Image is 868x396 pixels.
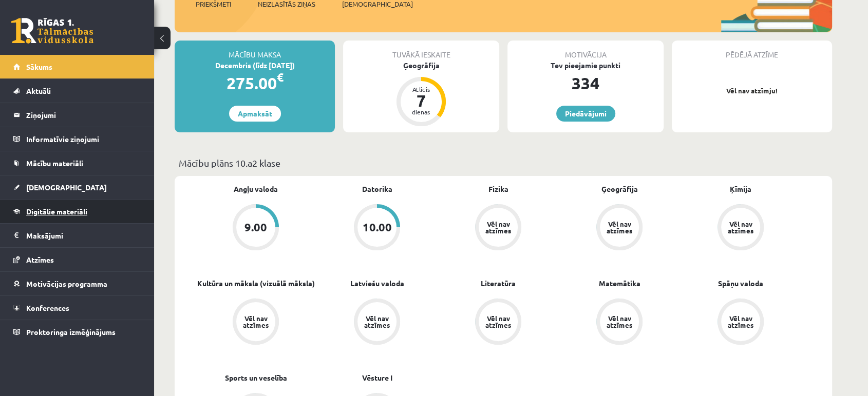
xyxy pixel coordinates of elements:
a: Digitālie materiāli [13,200,141,223]
a: Mācību materiāli [13,151,141,175]
a: Vēl nav atzīmes [680,204,801,252]
a: Sākums [13,55,141,78]
a: Ķīmija [730,184,751,194]
span: [DEMOGRAPHIC_DATA] [26,183,107,192]
div: Atlicis [406,86,437,92]
div: Tev pieejamie punkti [507,60,664,71]
a: Maksājumi [13,224,141,247]
span: € [277,70,284,85]
div: Vēl nav atzīmes [726,221,755,234]
p: Mācību plāns 10.a2 klase [179,156,828,170]
a: Spāņu valoda [718,278,763,289]
a: Ģeogrāfija Atlicis 7 dienas [343,60,499,128]
a: Informatīvie ziņojumi [13,127,141,151]
a: Literatūra [481,278,516,289]
div: Vēl nav atzīmes [605,315,634,328]
a: Vēsture I [362,372,392,383]
a: Vēl nav atzīmes [195,299,316,347]
div: 9.00 [244,222,267,233]
a: Kultūra un māksla (vizuālā māksla) [197,278,315,289]
a: [DEMOGRAPHIC_DATA] [13,175,141,199]
a: Vēl nav atzīmes [438,204,559,252]
span: Motivācijas programma [26,279,107,288]
div: Motivācija [507,41,664,60]
span: Proktoringa izmēģinājums [26,327,116,336]
a: Sports un veselība [225,372,287,383]
a: Vēl nav atzīmes [559,204,680,252]
a: Vēl nav atzīmes [438,299,559,347]
a: Aktuāli [13,79,141,103]
div: 275.00 [175,71,335,95]
a: Apmaksāt [229,106,281,122]
div: Mācību maksa [175,41,335,60]
div: Decembris (līdz [DATE]) [175,60,335,71]
a: Vēl nav atzīmes [316,299,438,347]
a: Latviešu valoda [350,278,404,289]
div: Vēl nav atzīmes [605,221,634,234]
a: Motivācijas programma [13,272,141,295]
div: 334 [507,71,664,95]
a: Vēl nav atzīmes [680,299,801,347]
a: Matemātika [599,278,640,289]
div: Tuvākā ieskaite [343,41,499,60]
p: Vēl nav atzīmju! [677,86,827,96]
span: Aktuāli [26,86,51,95]
a: Datorika [362,184,392,194]
div: Pēdējā atzīme [672,41,832,60]
a: Fizika [488,184,508,194]
span: Mācību materiāli [26,159,83,168]
a: Vēl nav atzīmes [559,299,680,347]
div: Vēl nav atzīmes [241,315,270,328]
div: 10.00 [363,222,392,233]
a: 10.00 [316,204,438,252]
a: Angļu valoda [234,184,278,194]
div: Vēl nav atzīmes [363,315,391,328]
a: Atzīmes [13,248,141,271]
div: 7 [406,92,437,109]
span: Digitālie materiāli [26,207,87,216]
a: Konferences [13,296,141,320]
span: Konferences [26,303,69,312]
span: Sākums [26,62,52,71]
legend: Maksājumi [26,224,141,247]
div: Vēl nav atzīmes [484,315,513,328]
div: Vēl nav atzīmes [726,315,755,328]
div: Vēl nav atzīmes [484,221,513,234]
a: Rīgas 1. Tālmācības vidusskola [11,18,93,44]
a: Proktoringa izmēģinājums [13,320,141,344]
legend: Informatīvie ziņojumi [26,127,141,151]
span: Atzīmes [26,255,54,264]
a: 9.00 [195,204,316,252]
div: dienas [406,109,437,115]
legend: Ziņojumi [26,103,141,127]
a: Ziņojumi [13,103,141,127]
div: Ģeogrāfija [343,60,499,71]
a: Ģeogrāfija [601,184,638,194]
a: Piedāvājumi [556,106,615,122]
